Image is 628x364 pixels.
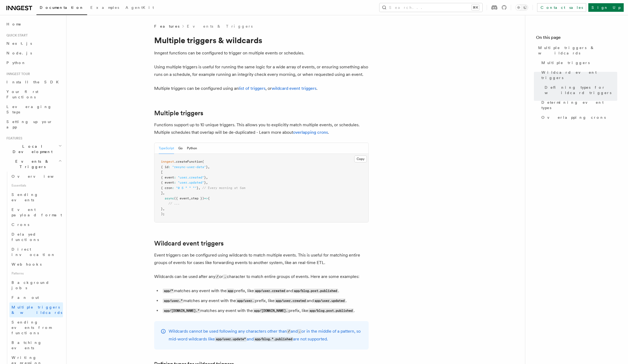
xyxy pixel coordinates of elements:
a: Webhooks [9,259,63,269]
code: app/user.updated [314,299,346,303]
p: Event triggers can be configured using wildcards to match multiple events. This is useful for mat... [154,251,369,266]
a: Examples [87,2,122,14]
a: Background jobs [9,278,63,293]
button: Go [178,143,183,154]
span: { cron [161,186,172,190]
li: matches any event with the prefix, like . [161,307,369,315]
span: Multiple triggers & wildcards [538,45,617,56]
a: Contact sales [537,3,586,12]
span: Defining types for wildcard triggers [545,85,617,95]
span: , [163,207,165,211]
span: Features [4,136,22,140]
code: app [227,289,234,293]
a: Delayed functions [9,229,63,244]
a: AgentKit [122,2,157,14]
span: { id [161,165,168,169]
a: Overview [9,172,63,181]
span: Webhooks [12,262,42,266]
span: Features [154,24,179,29]
a: Multiple triggers & wildcards [9,302,63,317]
a: Wildcard event triggers [539,68,617,83]
span: Inngest tour [4,72,30,76]
code: app/user.created [254,289,286,293]
span: Install the SDK [6,80,62,84]
span: Leveraging Steps [6,105,52,114]
span: ); [161,212,165,216]
a: wildcard event triggers [272,86,316,91]
span: , [206,181,208,184]
span: } [204,176,206,179]
span: } [161,207,163,211]
a: Direct invocation [9,244,63,259]
a: Sending events [9,190,63,205]
button: TypeScript [159,143,174,154]
code: app/user.update* [215,337,247,341]
span: Multiple triggers & wildcards [12,305,62,315]
a: Node.js [4,48,63,58]
span: .createFunction [174,160,202,164]
a: Sending events from functions [9,317,63,338]
span: Fan out [12,295,39,300]
span: Next.js [6,41,32,46]
code: app/user.created [275,299,306,303]
span: } [197,186,198,190]
span: [ [161,170,163,174]
code: . [298,329,301,334]
code: app/blog.post.published [293,289,338,293]
span: Sending events from functions [12,320,51,335]
span: Multiple triggers [541,60,590,65]
span: , [208,165,210,169]
a: Python [4,58,63,68]
span: Delayed functions [12,232,39,242]
a: Next.js [4,39,63,48]
span: Determining event types [541,100,617,110]
span: { [208,196,210,200]
span: Wildcard event triggers [541,70,617,80]
a: Documentation [36,2,87,15]
span: : [174,176,176,179]
span: AgentKit [125,5,154,10]
span: Sending events [12,192,38,202]
span: Quick start [4,33,28,38]
a: overlapping crons [293,130,328,135]
span: "user.created" [178,176,204,179]
a: Multiple triggers [154,109,203,117]
a: Wildcard event triggers [154,240,224,247]
span: inngest [161,160,174,164]
code: app/[DOMAIN_NAME].* [163,309,200,313]
a: Events & Triggers [187,24,253,29]
button: Toggle dark mode [515,4,528,11]
a: Determining event types [539,98,617,113]
h4: On this page [536,34,617,43]
span: ({ event [174,196,189,200]
span: ] [161,191,163,195]
span: Python [6,61,26,65]
span: { event [161,181,174,184]
a: Defining types for wildcard triggers [542,83,617,98]
span: "resync-user-data" [172,165,206,169]
span: Local Development [4,144,58,154]
a: Leveraging Steps [4,102,63,117]
p: Inngest functions can be configured to trigger on multiple events or schedules. [154,49,369,57]
p: Functions support up to 10 unique triggers. This allows you to explicitly match multiple events, ... [154,121,369,136]
li: matches any event with the prefix, like and . [161,287,369,295]
a: Batching events [9,338,63,353]
span: async [165,196,174,200]
span: { event [161,176,174,179]
span: "user.updated" [178,181,204,184]
a: Event payload format [9,205,63,220]
a: Overlapping crons [539,113,617,122]
h1: Multiple triggers & wildcards [154,35,369,45]
code: app/* [163,289,174,293]
a: Multiple triggers [539,58,617,68]
span: Documentation [40,5,84,10]
a: Home [4,19,63,29]
li: matches any event with the prefix, like and . [161,297,369,305]
p: Wildcards can be used after any or character to match entire groups of events. Here are some exam... [154,273,369,281]
code: app/[DOMAIN_NAME]. [253,309,289,313]
a: Setting up your app [4,117,63,132]
code: . [223,274,227,279]
span: Direct invocation [12,247,56,257]
button: Local Development [4,142,63,157]
span: => [204,196,208,200]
